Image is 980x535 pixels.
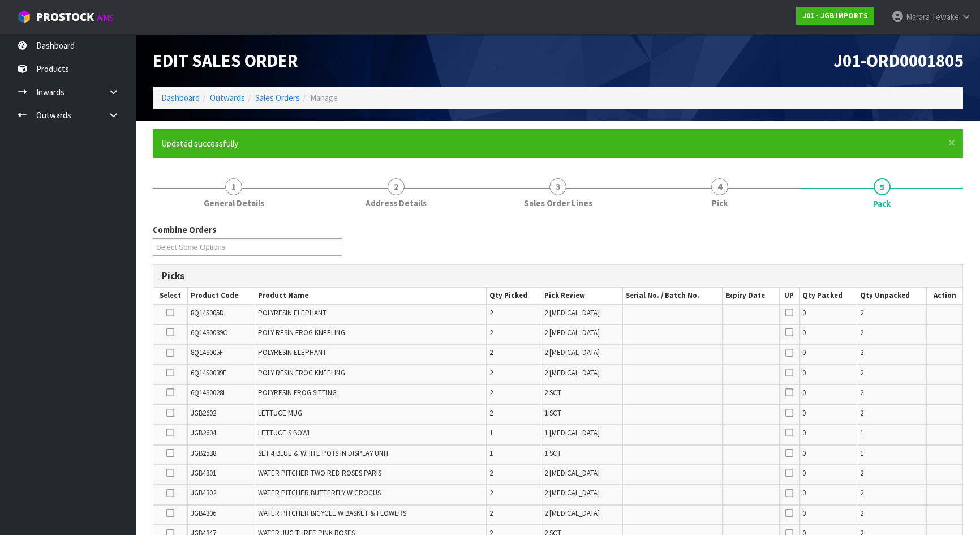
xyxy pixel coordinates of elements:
span: 2 [860,488,863,498]
span: ProStock [36,10,94,24]
th: Product Name [255,288,486,304]
span: 1 [489,428,493,438]
span: POLYRESIN FROG SITTING [258,388,337,397]
span: JGB4301 [191,468,216,478]
span: 8Q14S005F [191,348,223,357]
span: General Details [204,197,264,209]
span: × [948,135,955,151]
th: Qty Unpacked [857,288,927,304]
span: 0 [802,388,806,397]
span: J01-ORD0001805 [833,49,963,72]
span: 2 [MEDICAL_DATA] [544,508,600,518]
span: 2 SCT [544,388,561,397]
span: 2 [MEDICAL_DATA] [544,468,600,478]
span: 4 [711,178,728,195]
th: Serial No. / Batch No. [622,288,722,304]
h3: Picks [162,271,954,281]
span: 1 SCT [544,448,561,458]
span: 0 [802,448,806,458]
span: 2 [489,348,493,357]
span: JGB2604 [191,428,216,438]
span: 2 [489,368,493,378]
span: 2 [860,508,863,518]
span: 2 [860,408,863,418]
span: 2 [860,328,863,337]
span: 2 [489,468,493,478]
span: 8Q14S005D [191,308,224,318]
span: 2 [MEDICAL_DATA] [544,328,600,337]
label: Combine Orders [153,224,216,236]
span: POLY RESIN FROG KNEELING [258,368,345,378]
th: Qty Picked [486,288,541,304]
strong: J01 - JGB IMPORTS [802,11,868,20]
span: Manage [310,92,338,103]
span: 2 [489,328,493,337]
span: 0 [802,508,806,518]
span: Updated successfully [161,138,238,149]
th: Expiry Date [722,288,779,304]
span: 6Q14S0039F [191,368,226,378]
th: Pick Review [541,288,622,304]
small: WMS [96,12,114,23]
span: Pack [873,198,891,209]
a: Sales Orders [255,92,300,103]
span: POLYRESIN ELEPHANT [258,348,326,357]
span: SET 4 BLUE & WHITE POTS IN DISPLAY UNIT [258,448,389,458]
span: Edit Sales Order [153,49,298,72]
span: WATER PITCHER BUTTERFLY W CROCUS [258,488,381,498]
span: 2 [388,178,405,195]
span: 0 [802,408,806,418]
span: 6Q14S0028I [191,388,225,397]
span: JGB2602 [191,408,216,418]
th: Qty Packed [799,288,857,304]
span: Address Details [366,197,427,209]
span: 2 [489,408,493,418]
span: 1 [225,178,242,195]
span: WATER PITCHER TWO RED ROSES PARIS [258,468,381,478]
span: 0 [802,368,806,378]
span: 2 [489,388,493,397]
span: 0 [802,348,806,357]
th: Product Code [188,288,255,304]
span: 6Q14S0039C [191,328,227,337]
span: 1 [MEDICAL_DATA] [544,428,600,438]
span: WATER PITCHER BICYCLE W BASKET & FLOWERS [258,508,406,518]
span: 0 [802,308,806,318]
span: Tewake [931,11,959,22]
span: JGB2538 [191,448,216,458]
span: 2 [MEDICAL_DATA] [544,368,600,378]
span: 0 [802,428,806,438]
span: 1 SCT [544,408,561,418]
img: cube-alt.png [17,10,31,24]
span: 1 [860,428,863,438]
span: 2 [489,508,493,518]
span: 2 [860,308,863,318]
span: 2 [489,488,493,498]
span: 2 [860,388,863,397]
span: POLY RESIN FROG KNEELING [258,328,345,337]
span: 3 [549,178,566,195]
span: 0 [802,328,806,337]
span: LETTUCE MUG [258,408,302,418]
span: 0 [802,468,806,478]
span: 1 [489,448,493,458]
span: JGB4306 [191,508,216,518]
th: UP [779,288,799,304]
span: 2 [860,468,863,478]
span: Sales Order Lines [524,197,592,209]
span: 2 [489,308,493,318]
span: 0 [802,488,806,498]
span: Pick [712,197,728,209]
span: 2 [MEDICAL_DATA] [544,488,600,498]
span: 1 [860,448,863,458]
span: 2 [860,368,863,378]
a: Outwards [210,92,245,103]
a: J01 - JGB IMPORTS [796,7,874,25]
a: Dashboard [161,92,200,103]
span: LETTUCE S BOWL [258,428,311,438]
span: 2 [MEDICAL_DATA] [544,348,600,357]
span: Marara [906,11,930,22]
span: POLYRESIN ELEPHANT [258,308,326,318]
th: Action [927,288,962,304]
span: 5 [874,178,891,195]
